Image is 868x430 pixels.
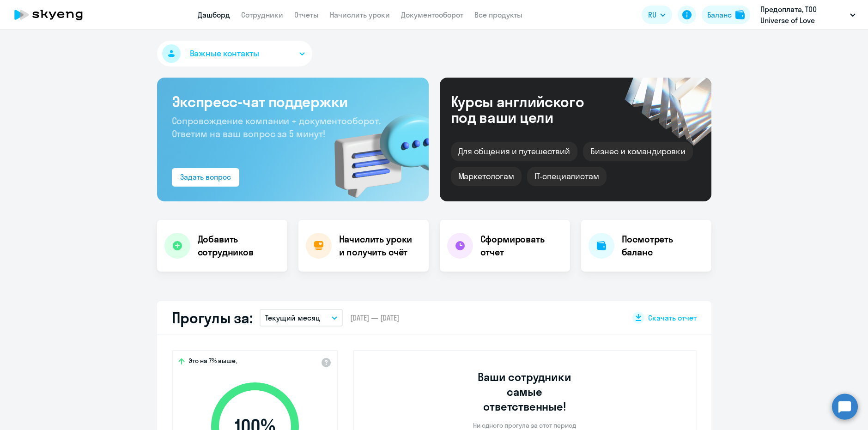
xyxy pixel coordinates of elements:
[642,6,672,24] button: RU
[451,94,609,125] div: Курсы английского под ваши цели
[198,233,280,259] h4: Добавить сотрудников
[401,10,463,19] a: Документооборот
[583,142,693,161] div: Бизнес и командировки
[339,233,419,259] h4: Начислить уроки и получить счёт
[260,309,343,327] button: Текущий месяц
[735,10,745,19] img: balance
[473,421,576,430] p: Ни одного прогула за этот период
[198,10,230,19] a: Дашборд
[172,309,253,327] h2: Прогулы за:
[265,312,320,323] p: Текущий месяц
[474,10,522,19] a: Все продукты
[188,357,237,368] span: Это на 7% выше,
[241,10,283,19] a: Сотрудники
[157,41,312,67] button: Важные контакты
[527,167,607,186] div: IT-специалистам
[180,171,231,182] div: Задать вопрос
[480,233,563,259] h4: Сформировать отчет
[702,6,750,24] button: Балансbalance
[294,10,319,19] a: Отчеты
[172,92,414,111] h3: Экспресс-чат поддержки
[172,168,239,187] button: Задать вопрос
[648,313,697,323] span: Скачать отчет
[756,4,860,26] button: Предоплата, ТОО Universe of Love (Универсе оф лове)
[172,115,381,139] span: Сопровождение компании + документооборот. Ответим на ваш вопрос за 5 минут!
[648,9,656,20] span: RU
[451,167,522,186] div: Маркетологам
[321,97,429,201] img: bg-img
[330,10,390,19] a: Начислить уроки
[707,9,732,20] div: Баланс
[622,233,704,259] h4: Посмотреть баланс
[465,369,584,414] h3: Ваши сотрудники самые ответственные!
[190,48,259,60] span: Важные контакты
[760,4,846,26] p: Предоплата, ТОО Universe of Love (Универсе оф лове)
[451,142,578,161] div: Для общения и путешествий
[350,313,399,323] span: [DATE] — [DATE]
